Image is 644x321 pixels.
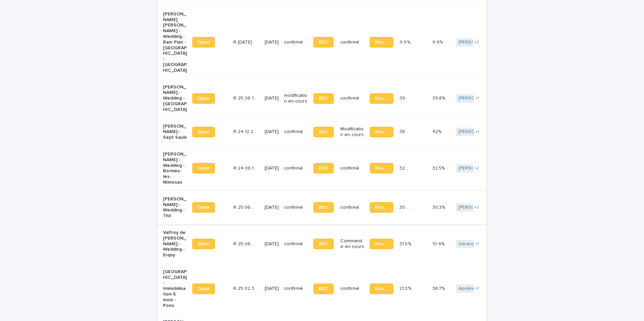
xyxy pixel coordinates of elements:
a: [PERSON_NAME] [459,40,495,45]
p: [DATE] [265,205,279,210]
a: BDC [313,239,334,249]
span: + 2 [474,40,479,44]
a: BDC [313,127,334,137]
p: 30.3% [432,203,446,210]
p: R 25 06 1561 [233,94,259,101]
span: + 1 [475,242,479,246]
a: [PERSON_NAME] [459,205,495,210]
p: confirmé [284,166,308,171]
span: + 2 [474,166,479,170]
a: Open [192,202,215,213]
p: [GEOGRAPHIC_DATA] - Immobilisation 5 mois - Pons [163,269,187,309]
a: Réservation [370,37,393,48]
a: [PERSON_NAME] [459,166,495,171]
span: BDC [319,205,328,210]
p: R 25 06 3707 [233,203,259,210]
p: [DATE] [265,129,279,135]
a: [PERSON_NAME] [459,129,495,135]
a: Réservation [370,163,393,174]
p: R 25 06 2032 [233,38,253,45]
p: 36.7% [432,284,446,292]
p: confirmé [340,286,364,292]
a: Garance Oboeuf [459,241,495,247]
p: R 24 08 1400 [233,164,259,171]
a: Open [192,239,215,249]
span: + 1 [475,130,479,134]
p: confirmé [284,241,308,247]
tr: [PERSON_NAME] - Sept SaulxOpenR 24 12 2705R 24 12 2705 [DATE]confirméBDCModification en coursRése... [158,118,590,146]
span: Réservation [375,96,388,101]
p: 31.5 % [399,240,413,247]
span: + 1 [475,286,479,291]
span: Open [198,40,210,45]
p: [PERSON_NAME] [PERSON_NAME] - Wedding - Rain Plan - [GEOGRAPHIC_DATA] - [GEOGRAPHIC_DATA] [163,11,187,73]
p: [PERSON_NAME] - Wedding - Bormes-les-Mimosas [163,151,187,185]
p: 32.5 % [399,164,413,171]
span: Open [198,286,210,291]
p: 9.9 % [399,38,412,45]
span: + 2 [474,205,479,209]
p: modification en cours [284,93,308,104]
a: BDC [313,163,334,174]
span: Open [198,96,210,101]
p: 10.4% [432,240,446,247]
a: BDC [313,93,334,104]
a: Réservation [370,93,393,104]
span: Open [198,130,210,134]
a: Réservation [370,127,393,137]
tr: [PERSON_NAME] - Wedding - Bormes-les-MimosasOpenR 24 08 1400R 24 08 1400 [DATE]confirméBDCconfirm... [158,146,590,191]
p: confirmé [284,129,308,135]
p: [DATE] [265,40,279,45]
span: Open [198,166,210,171]
span: Open [198,205,210,210]
tr: Valfroy de [PERSON_NAME] - Wedding - ErquyOpenR 25 06 2349R 25 06 2349 [DATE]confirméBDCCommande ... [158,224,590,263]
span: Réservation [375,242,388,246]
span: BDC [319,286,328,291]
span: Open [198,242,210,246]
p: R 25 02 3460 [233,284,259,292]
span: Réservation [375,130,388,134]
p: confirmé [340,40,364,45]
p: 39.8 % [399,94,413,101]
span: Réservation [375,286,388,291]
a: BDC [313,283,334,294]
p: 38.8 % [399,128,413,135]
span: BDC [319,130,328,134]
a: Réservation [370,283,393,294]
p: Valfroy de [PERSON_NAME] - Wedding - Erquy [163,230,187,258]
span: BDC [319,242,328,246]
p: 30.3 % [399,203,413,210]
p: 9.9% [432,38,444,45]
p: [DATE] [265,286,279,292]
p: confirmé [340,95,364,101]
tr: [PERSON_NAME] - Wedding - ThilOpenR 25 06 3707R 25 06 3707 [DATE]confirméBDCconfirméRéservation30... [158,191,590,224]
span: Réservation [375,205,388,210]
a: [PERSON_NAME] [459,95,495,101]
p: R 25 06 2349 [233,240,259,247]
p: [PERSON_NAME] - Wedding - [GEOGRAPHIC_DATA] [163,84,187,113]
span: Réservation [375,40,388,45]
p: confirmé [340,166,364,171]
p: 21.3 % [399,284,413,292]
p: R 24 12 2705 [233,128,259,135]
p: [PERSON_NAME] - Wedding - Thil [163,196,187,219]
p: 42% [432,128,443,135]
p: Commande en cours [340,238,364,250]
p: confirmé [284,205,308,210]
p: confirmé [284,286,308,292]
span: + 1 [475,96,479,100]
a: Apolline Vion [459,286,487,292]
a: BDC [313,202,334,213]
a: Open [192,163,215,174]
tr: [PERSON_NAME] - Wedding - [GEOGRAPHIC_DATA]OpenR 25 06 1561R 25 06 1561 [DATE]modification en cou... [158,79,590,118]
p: [DATE] [265,95,279,101]
span: BDC [319,166,328,171]
a: Réservation [370,239,393,249]
a: BDC [313,37,334,48]
p: [DATE] [265,241,279,247]
span: BDC [319,96,328,101]
span: Réservation [375,166,388,171]
a: Open [192,283,215,294]
a: Réservation [370,202,393,213]
p: 39.8% [432,94,446,101]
